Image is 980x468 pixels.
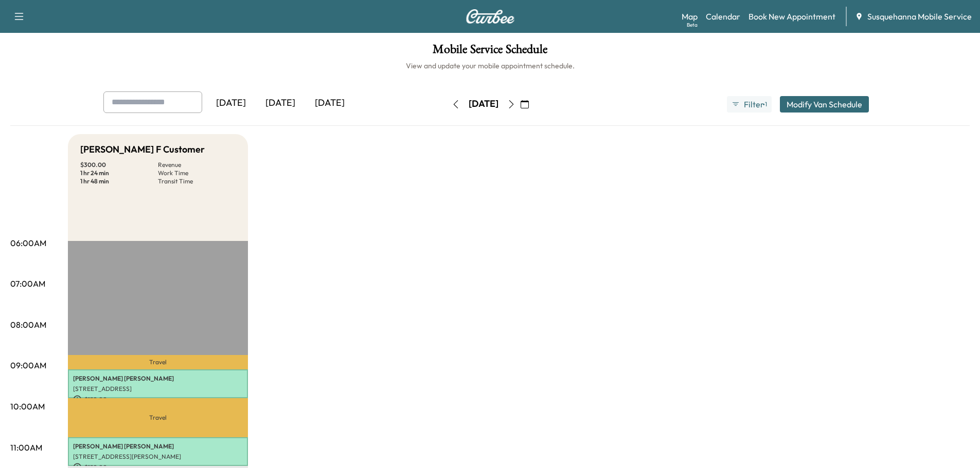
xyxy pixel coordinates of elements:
[10,319,46,331] p: 08:00AM
[867,10,972,23] span: Susquehanna Mobile Service
[158,177,236,185] p: Transit Time
[256,91,305,115] div: [DATE]
[466,9,515,24] img: Curbee Logo
[80,169,158,177] p: 1 hr 24 min
[10,43,970,61] h1: Mobile Service Schedule
[68,355,248,369] p: Travel
[73,385,243,393] p: [STREET_ADDRESS]
[749,10,835,23] a: Book New Appointment
[744,98,762,110] span: Filter
[305,91,354,115] div: [DATE]
[10,237,46,249] p: 06:00AM
[469,98,498,110] div: [DATE]
[765,100,767,108] span: 1
[80,161,158,169] p: $ 300.00
[206,91,256,115] div: [DATE]
[73,442,243,451] p: [PERSON_NAME] [PERSON_NAME]
[73,395,243,404] p: $ 150.00
[73,453,243,461] p: [STREET_ADDRESS][PERSON_NAME]
[80,142,205,157] h5: [PERSON_NAME] F Customer
[727,96,771,113] button: Filter●1
[10,277,45,290] p: 07:00AM
[68,398,248,437] p: Travel
[780,96,869,113] button: Modify Van Schedule
[687,21,698,29] div: Beta
[158,161,236,169] p: Revenue
[10,359,46,371] p: 09:00AM
[158,169,236,177] p: Work Time
[762,102,764,107] span: ●
[73,375,243,383] p: [PERSON_NAME] [PERSON_NAME]
[682,10,698,23] a: MapBeta
[10,61,970,71] h6: View and update your mobile appointment schedule.
[10,441,42,454] p: 11:00AM
[10,400,45,413] p: 10:00AM
[80,177,158,185] p: 1 hr 48 min
[706,10,740,23] a: Calendar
